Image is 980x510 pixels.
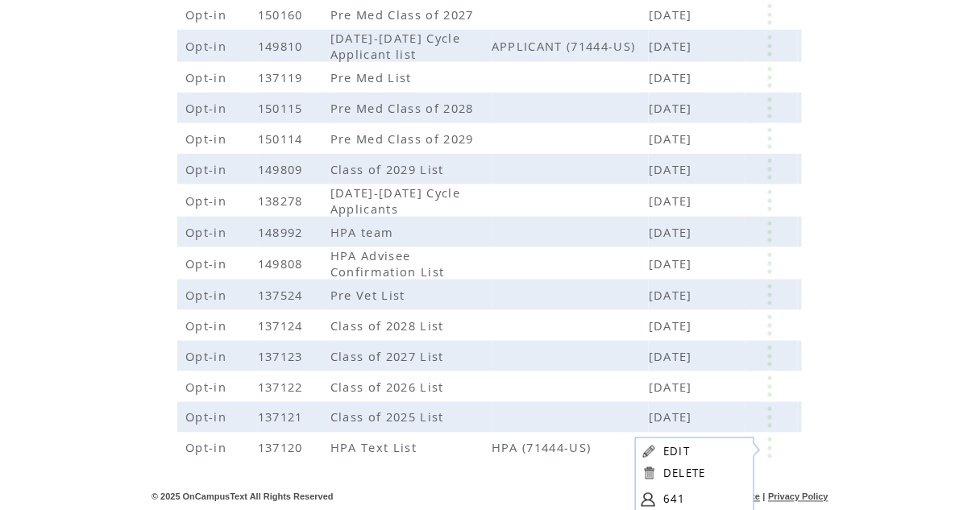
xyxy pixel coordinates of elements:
span: Opt-in [185,379,230,395]
a: Privacy Policy [768,492,828,502]
span: Opt-in [185,38,230,54]
span: HPA Advisee Confirmation List [330,247,449,280]
span: [DATE] [649,287,696,303]
span: 137123 [258,348,307,364]
span: Opt-in [185,131,230,147]
span: HPA Text List [330,440,421,456]
span: 150160 [258,6,307,23]
span: [DATE]-[DATE] Cycle Applicant list [330,30,460,62]
span: Opt-in [185,161,230,177]
span: [DATE] [649,161,696,177]
span: Opt-in [185,224,230,240]
a: DELETE [663,466,706,481]
span: 150114 [258,131,307,147]
span: [DATE] [649,317,696,334]
span: Opt-in [185,6,230,23]
span: [DATE] [649,193,696,209]
span: 137121 [258,409,307,425]
span: Opt-in [185,409,230,425]
span: 149808 [258,255,307,272]
span: [DATE] [649,38,696,54]
span: Opt-in [185,317,230,334]
span: 149810 [258,38,307,54]
span: Pre Med Class of 2028 [330,100,478,116]
span: Pre Vet List [330,287,409,303]
span: Opt-in [185,193,230,209]
span: Class of 2029 List [330,161,448,177]
span: [DATE] [649,255,696,272]
span: 150115 [258,100,307,116]
span: [DATE] [649,379,696,395]
span: [DATE] [649,224,696,240]
span: APPLICANT (71444-US) [492,38,649,54]
span: Opt-in [185,69,230,85]
span: Pre Med Class of 2029 [330,131,478,147]
span: HPA (71444-US) [492,440,649,456]
span: [DATE] [649,100,696,116]
span: Pre Med Class of 2027 [330,6,478,23]
span: [DATE]-[DATE] Cycle Applicants [330,185,460,217]
span: Opt-in [185,255,230,272]
span: [DATE] [649,348,696,364]
span: 137122 [258,379,307,395]
span: Pre Med List [330,69,416,85]
span: | [763,492,766,502]
span: Opt-in [185,348,230,364]
span: Opt-in [185,440,230,456]
span: Opt-in [185,287,230,303]
span: [DATE] [649,6,696,23]
span: 137124 [258,317,307,334]
span: 137120 [258,440,307,456]
span: HPA team [330,224,398,240]
span: 137119 [258,69,307,85]
span: Class of 2028 List [330,317,448,334]
span: 137524 [258,287,307,303]
span: Opt-in [185,100,230,116]
a: EDIT [663,445,690,459]
span: [DATE] [649,131,696,147]
span: [DATE] [649,409,696,425]
span: Class of 2025 List [330,409,448,425]
span: 148992 [258,224,307,240]
span: 149809 [258,161,307,177]
span: © 2025 OnCampusText All Rights Reserved [152,492,334,502]
span: Class of 2026 List [330,379,448,395]
span: [DATE] [649,69,696,85]
span: Class of 2027 List [330,348,448,364]
span: 138278 [258,193,307,209]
